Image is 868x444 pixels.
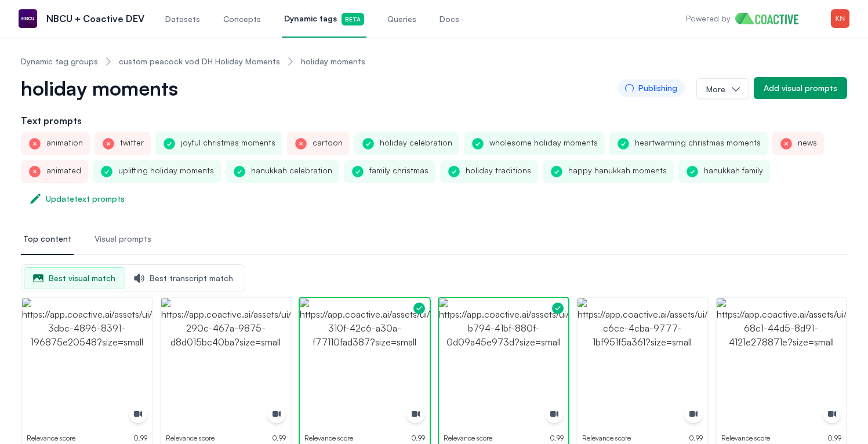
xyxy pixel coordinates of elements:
span: Dynamic tags [284,13,364,26]
button: Updatetext prompts [21,188,135,210]
span: Concepts [223,13,261,25]
span: Publishing [618,79,685,97]
nav: Breadcrumb [21,46,847,77]
button: Best transcript match [125,267,242,289]
span: Queries [387,13,416,25]
nav: Tabs [21,224,847,255]
span: holiday moments [21,77,178,100]
button: Add visual prompts [754,77,847,99]
span: Best transcript match [125,268,242,289]
p: Relevance score [721,434,770,443]
img: https://app.coactive.ai/assets/ui/images/coactive/peacock_vod_1737504868066/1952101d-b794-41bf-88... [439,298,569,428]
p: Powered by [686,13,731,24]
div: holiday traditions [440,160,538,183]
a: custom peacock vod DH Holiday Moments [119,56,280,67]
img: https://app.coactive.ai/assets/ui/images/coactive/peacock_vod_1737504868066/d0a922ef-c6ce-4cba-97... [578,298,707,428]
p: 0.99 [133,434,147,443]
img: https://app.coactive.ai/assets/ui/images/coactive/peacock_vod_1737504868066/af53fd89-310f-42c6-a3... [300,298,430,428]
span: Best visual match [24,268,125,289]
div: happy hanukkah moments [543,160,674,183]
img: NBCU + Coactive DEV [19,9,37,28]
p: Relevance score [27,434,75,443]
button: Visual prompts [92,224,154,255]
p: Relevance score [444,434,492,443]
div: Update text prompts [46,193,125,205]
button: holiday moments [21,77,194,100]
span: holiday moments [301,56,365,67]
h2: Text prompts [21,114,847,128]
div: animated [21,160,88,183]
div: family christmas [344,160,435,183]
div: animation [21,132,90,155]
div: hanukkah celebration [226,160,339,183]
p: 0.99 [411,434,425,443]
div: joyful christmas moments [155,132,282,155]
p: 0.99 [550,434,564,443]
button: Best visual match [24,267,125,289]
div: uplifting holiday moments [93,160,221,183]
button: Top content [21,224,74,255]
p: Relevance score [304,434,353,443]
span: Visual prompts [95,233,151,245]
img: https://app.coactive.ai/assets/ui/images/coactive/peacock_vod_1737504868066/1393a755-290c-467a-98... [161,298,291,428]
img: https://app.coactive.ai/assets/ui/images/coactive/peacock_vod_1737504868066/7f8c8067-68c1-44d5-8d... [717,298,847,428]
p: 0.99 [272,434,286,443]
img: https://app.coactive.ai/assets/ui/images/coactive/peacock_vod_1737504868066/10867f7a-3dbc-4896-83... [22,298,152,428]
img: Home [735,13,808,24]
p: Relevance score [166,434,215,443]
div: wholesome holiday moments [464,132,605,155]
p: 0.99 [827,434,841,443]
div: heartwarming christmas moments [609,132,768,155]
button: More [696,78,749,99]
div: hanukkah family [678,160,770,183]
p: Relevance score [582,434,631,443]
div: holiday celebration [354,132,459,155]
div: twitter [95,132,151,155]
div: Add visual prompts [764,82,837,94]
img: Menu for the logged in user [831,9,849,28]
span: Top content [23,233,71,245]
div: news [772,132,824,155]
a: Dynamic tag groups [21,56,98,67]
span: Datasets [165,13,200,25]
div: cartoon [287,132,350,155]
p: 0.99 [689,434,703,443]
span: Beta [342,13,364,26]
p: NBCU + Coactive DEV [46,12,144,26]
